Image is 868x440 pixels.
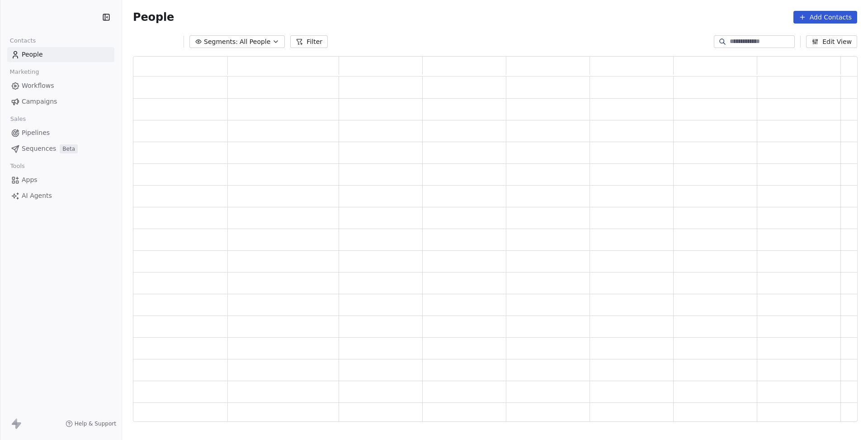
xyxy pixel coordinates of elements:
[7,141,114,156] a: SequencesBeta
[7,172,114,187] a: Apps
[60,144,78,153] span: Beta
[22,128,50,138] span: Pipelines
[22,144,56,153] span: Sequences
[240,37,270,47] span: All People
[22,50,43,59] span: People
[7,188,114,203] a: AI Agents
[133,10,174,24] span: People
[7,78,114,93] a: Workflows
[22,175,38,185] span: Apps
[75,420,116,427] span: Help & Support
[7,47,114,62] a: People
[290,35,328,48] button: Filter
[66,420,116,427] a: Help & Support
[793,11,857,24] button: Add Contacts
[22,97,57,106] span: Campaigns
[7,125,114,140] a: Pipelines
[204,37,238,47] span: Segments:
[6,159,28,173] span: Tools
[7,94,114,109] a: Campaigns
[22,81,54,91] span: Workflows
[22,191,52,201] span: AI Agents
[6,34,40,48] span: Contacts
[6,65,43,79] span: Marketing
[806,35,857,48] button: Edit View
[6,112,30,126] span: Sales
